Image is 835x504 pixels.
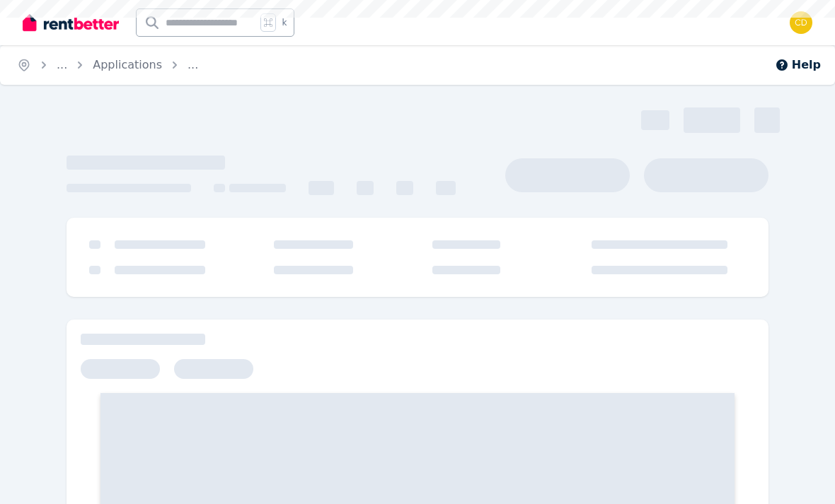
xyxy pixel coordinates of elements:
[57,58,67,71] span: ...
[282,17,287,28] span: k
[23,12,119,33] img: RentBetter
[775,57,821,74] button: Help
[93,58,162,71] a: Applications
[790,11,812,34] img: Chris Dimitropoulos
[188,58,198,71] a: ...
